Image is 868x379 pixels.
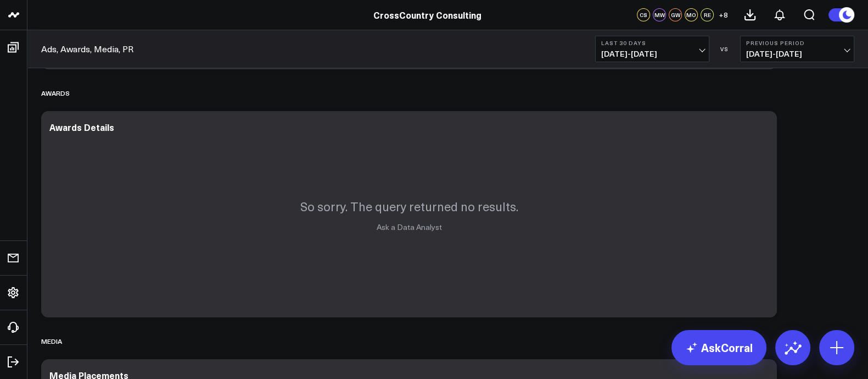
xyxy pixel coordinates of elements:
[41,43,133,55] a: Ads, Awards, Media, PR
[715,46,735,52] div: VS
[653,8,666,21] div: MW
[601,40,703,46] b: Last 30 Days
[716,8,730,21] button: +8
[701,8,714,21] div: RE
[746,50,848,58] span: [DATE] - [DATE]
[669,8,682,21] div: GW
[719,11,728,19] span: + 8
[41,328,62,354] div: Media
[49,121,114,133] div: Awards Details
[637,8,650,21] div: CS
[373,9,481,21] a: CrossCountry Consulting
[300,198,518,215] p: So sorry. The query returned no results.
[746,40,848,46] b: Previous Period
[601,50,703,58] span: [DATE] - [DATE]
[740,36,854,62] button: Previous Period[DATE]-[DATE]
[41,80,70,106] div: Awards
[671,330,766,365] a: AskCorral
[595,36,709,62] button: Last 30 Days[DATE]-[DATE]
[685,8,698,21] div: MO
[377,222,442,232] a: Ask a Data Analyst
